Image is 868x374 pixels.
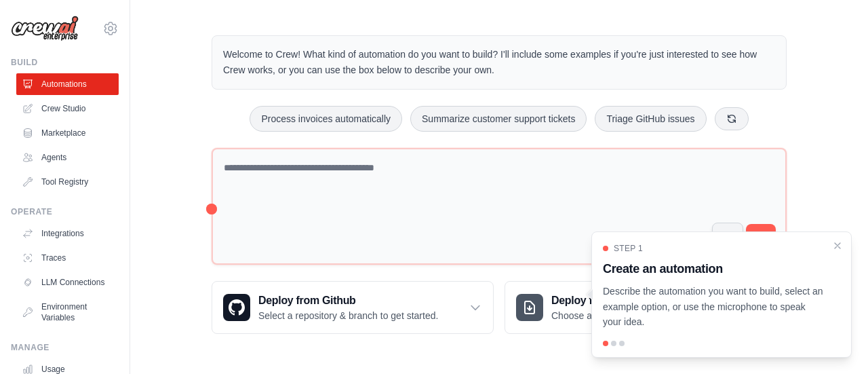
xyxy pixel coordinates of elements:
iframe: Chat Widget [800,309,868,374]
div: Manage [11,342,119,353]
a: Tool Registry [16,171,119,193]
span: Step 1 [614,243,643,254]
a: Traces [16,247,119,269]
a: Marketplace [16,122,119,144]
div: Operate [11,206,119,217]
a: LLM Connections [16,272,119,293]
a: Automations [16,73,119,95]
a: Integrations [16,223,119,244]
h3: Deploy from zip file [551,293,666,309]
img: Logo [11,16,79,41]
a: Crew Studio [16,98,119,119]
button: Process invoices automatically [250,106,402,132]
p: Choose a zip file to upload. [551,309,666,322]
p: Select a repository & branch to get started. [258,309,438,322]
a: Environment Variables [16,296,119,329]
button: Summarize customer support tickets [410,106,587,132]
p: Describe the automation you want to build, select an example option, or use the microphone to spe... [603,284,824,330]
button: Close walkthrough [832,240,843,251]
p: Welcome to Crew! What kind of automation do you want to build? I'll include some examples if you'... [223,47,775,78]
div: Build [11,57,119,68]
h3: Create an automation [603,259,824,278]
button: Triage GitHub issues [595,106,706,132]
h3: Deploy from Github [258,293,438,309]
a: Agents [16,147,119,168]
